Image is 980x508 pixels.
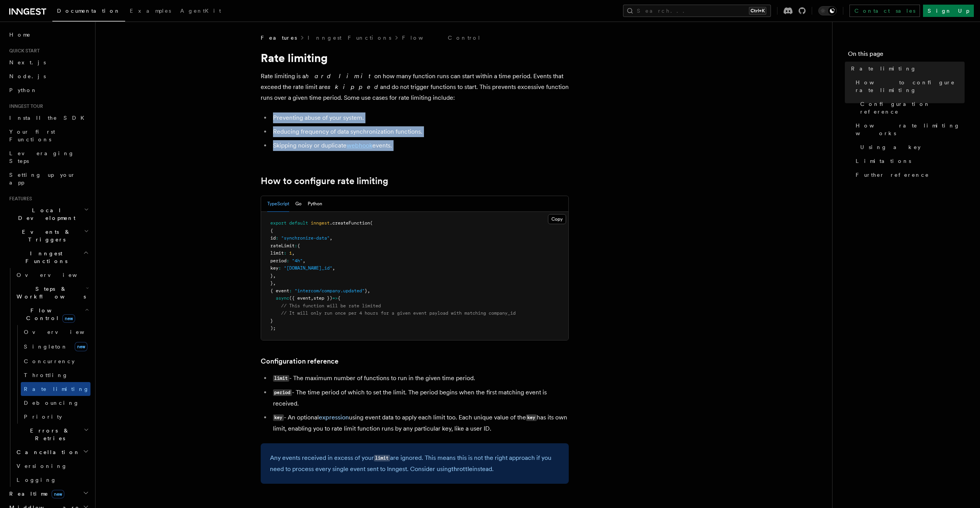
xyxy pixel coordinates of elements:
button: Inngest Functions [6,246,90,268]
a: Configuration reference [261,356,338,367]
span: period [270,258,286,263]
h1: Rate limiting [261,51,569,65]
span: AgentKit [180,8,221,14]
span: Steps & Workflows [13,285,86,300]
span: , [273,273,276,278]
span: Concurrency [24,358,75,364]
span: ({ event [289,295,311,301]
span: "[DOMAIN_NAME]_id" [284,265,332,271]
span: Versioning [17,463,67,469]
a: Configuration reference [857,97,965,119]
span: new [62,314,75,323]
span: Configuration reference [860,100,965,116]
a: Versioning [13,459,90,473]
a: Examples [125,2,176,21]
span: Node.js [9,73,46,79]
button: Errors & Retries [13,424,90,445]
span: Examples [130,8,171,14]
li: - An optional using event data to apply each limit too. Each unique value of the has its own limi... [271,412,569,434]
span: { event [270,288,289,293]
p: Any events received in excess of your are ignored. This means this is not the right approach if y... [270,453,560,474]
a: Overview [13,268,90,282]
span: Using a key [860,143,921,151]
a: AgentKit [176,2,226,21]
a: Python [6,83,90,97]
span: rateLimit [270,243,295,248]
span: ); [270,325,276,331]
span: Inngest Functions [6,250,83,265]
h4: On this page [848,49,965,62]
a: throttle [451,465,472,473]
a: Flow Control [402,34,481,42]
a: webhook [347,142,372,149]
a: Contact sales [849,5,920,17]
li: Skipping noisy or duplicate events. [271,140,569,151]
a: Further reference [853,168,965,182]
code: key [273,414,284,421]
span: key [270,265,278,271]
span: Debouncing [24,400,79,406]
span: : [295,243,297,248]
span: : [278,265,281,271]
div: Flow Controlnew [13,325,90,424]
a: Priority [21,410,90,424]
span: , [367,288,370,293]
a: expression [319,414,349,421]
span: , [311,295,313,301]
span: => [332,295,338,301]
span: Logging [17,477,57,483]
span: Errors & Retries [13,427,84,442]
em: hard limit [305,72,374,80]
span: : [284,250,286,256]
a: Home [6,28,90,42]
span: Setting up your app [9,172,75,186]
span: "4h" [292,258,303,263]
button: Realtimenew [6,487,90,501]
button: Copy [548,214,566,224]
span: new [52,490,64,498]
button: Toggle dark mode [818,6,837,15]
span: .createFunction [330,220,370,226]
span: Local Development [6,206,84,222]
span: ( [370,220,373,226]
a: Setting up your app [6,168,90,189]
span: new [75,342,87,351]
a: Rate limiting [21,382,90,396]
a: Overview [21,325,90,339]
span: Rate limiting [851,65,916,72]
span: // This function will be rate limited [281,303,381,308]
a: Leveraging Steps [6,146,90,168]
a: Throttling [21,368,90,382]
a: Inngest Functions [308,34,391,42]
li: - The time period of which to set the limit. The period begins when the first matching event is r... [271,387,569,409]
span: // It will only run once per 4 hours for a given event payload with matching company_id [281,310,516,316]
span: Documentation [57,8,121,14]
span: "synchronize-data" [281,235,330,241]
span: 1 [289,250,292,256]
a: Documentation [52,2,125,22]
span: } [365,288,367,293]
span: Throttling [24,372,68,378]
button: Events & Triggers [6,225,90,246]
span: async [276,295,289,301]
span: } [270,318,273,324]
span: Leveraging Steps [9,150,74,164]
a: Using a key [857,140,965,154]
span: Quick start [6,48,40,54]
span: Priority [24,414,62,420]
button: Cancellation [13,445,90,459]
span: } [270,280,273,286]
a: Next.js [6,55,90,69]
button: Python [308,196,322,212]
span: , [273,280,276,286]
span: Python [9,87,37,93]
span: Events & Triggers [6,228,84,243]
button: Flow Controlnew [13,303,90,325]
kbd: Ctrl+K [749,7,766,15]
a: Logging [13,473,90,487]
span: , [303,258,305,263]
span: Overview [24,329,103,335]
a: How to configure rate limiting [853,75,965,97]
code: period [273,389,292,396]
a: Install the SDK [6,111,90,125]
